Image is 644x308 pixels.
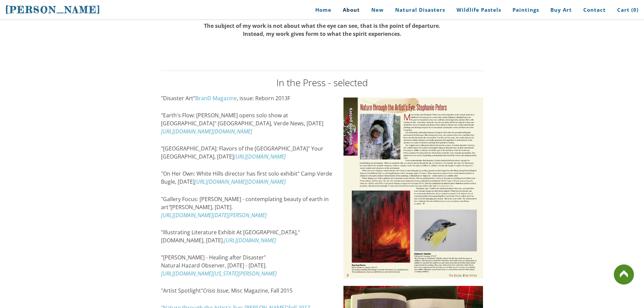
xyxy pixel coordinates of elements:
[390,2,450,17] a: Natural Disasters
[451,2,506,17] a: Wildlife Pastels
[578,2,611,17] a: Contact
[161,287,333,295] div: "Artist Spotlight" , Misc Magazine, Fall 2015
[161,253,333,278] div: "[PERSON_NAME] - Healing after Disaster" Natural Hazard Observer, [DATE] - [DATE].
[161,270,277,277] a: [URL][DOMAIN_NAME][US_STATE][PERSON_NAME]
[161,128,252,135] a: [URL][DOMAIN_NAME][DOMAIN_NAME]
[161,170,333,186] div: "On Her Own: White Hills director has first solo exhibit" Camp Verde Bugle, [DATE]
[161,94,333,102] div: "Disaster Art" , issue: Reborn 2013F
[305,2,336,17] a: Home
[204,22,440,38] strong: The subject of my work is not about what the eye can see, that is the point of departure. Instead...
[5,3,101,16] a: [PERSON_NAME]
[161,195,333,219] div: "Gallery Focus: [PERSON_NAME] - contemplating beauty of earth in art [PERSON_NAME], [DATE].
[633,6,637,13] span: 0
[161,203,267,219] em: ​
[161,78,483,87] h2: In the Press - selected
[343,98,483,279] img: Wildfire art
[203,287,228,294] em: Crisis Issue
[366,2,389,17] a: New
[545,2,577,17] a: Buy Art
[161,211,267,219] a: [URL][DOMAIN_NAME][DATE][PERSON_NAME]
[195,178,286,185] a: [URL][DOMAIN_NAME][DOMAIN_NAME]
[161,144,333,161] div: "[GEOGRAPHIC_DATA]: Flavors of the [GEOGRAPHIC_DATA]" Your [GEOGRAPHIC_DATA], [DATE]
[234,153,286,160] a: [URL][DOMAIN_NAME]
[612,2,639,17] a: Cart (0)
[195,95,237,102] a: BranD Magazine
[338,2,365,17] a: About
[161,228,333,244] div: "Illustrating Literature Exhibit At [GEOGRAPHIC_DATA]," [DOMAIN_NAME], [DATE].
[5,4,101,15] span: [PERSON_NAME]
[161,111,333,135] div: "Earth's Flow: [PERSON_NAME] opens solo show at [GEOGRAPHIC_DATA]" [GEOGRAPHIC_DATA], Verde News,...
[224,237,276,244] a: [URL][DOMAIN_NAME]
[507,2,544,17] a: Paintings
[168,203,170,211] em: "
